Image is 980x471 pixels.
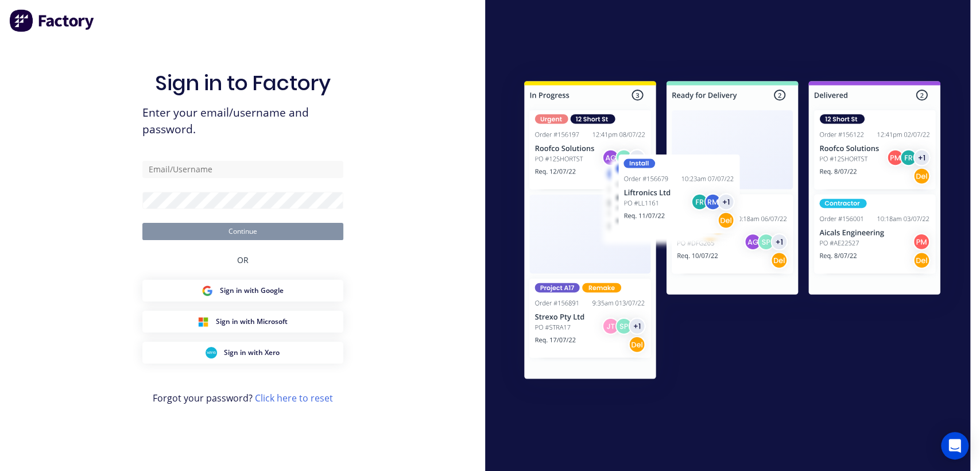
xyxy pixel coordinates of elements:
h1: Sign in to Factory [155,71,331,95]
button: Xero Sign inSign in with Xero [142,342,343,364]
button: Google Sign inSign in with Google [142,280,343,302]
span: Enter your email/username and password. [142,105,343,138]
span: Sign in with Google [220,285,284,296]
a: Click here to reset [255,392,333,404]
span: Forgot your password? [153,391,333,405]
button: Microsoft Sign inSign in with Microsoft [142,311,343,333]
img: Sign in [499,58,966,406]
div: Open Intercom Messenger [941,432,969,460]
span: Sign in with Microsoft [216,316,288,327]
img: Xero Sign in [206,347,217,358]
div: OR [237,240,249,280]
span: Sign in with Xero [224,348,280,358]
img: Google Sign in [202,285,213,296]
img: Microsoft Sign in [197,316,209,327]
input: Email/Username [142,161,343,178]
img: Factory [9,9,95,32]
button: Continue [142,223,343,240]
